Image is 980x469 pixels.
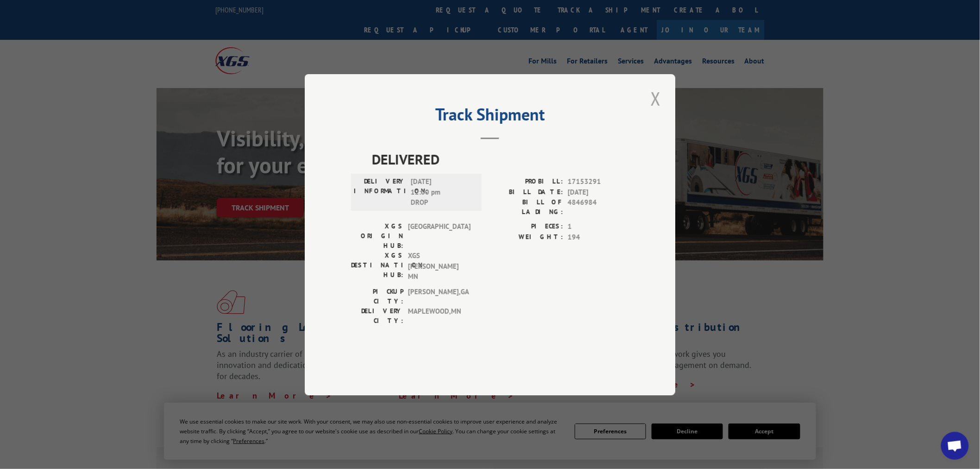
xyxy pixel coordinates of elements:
[568,197,629,217] span: 4846984
[351,222,403,251] label: XGS ORIGIN HUB:
[354,177,406,208] label: DELIVERY INFORMATION:
[568,177,629,187] span: 17153291
[351,286,403,306] label: PICKUP CITY:
[408,222,471,251] span: [GEOGRAPHIC_DATA]
[408,251,471,282] span: XGS [PERSON_NAME] MN
[568,187,629,197] span: [DATE]
[941,432,969,460] a: Open chat
[490,197,563,217] label: BILL OF LADING:
[351,306,403,325] label: DELIVERY CITY:
[490,187,563,197] label: BILL DATE:
[372,149,629,170] span: DELIVERED
[408,286,471,306] span: [PERSON_NAME] , GA
[411,177,473,208] span: [DATE] 12:00 pm DROP
[351,251,403,282] label: XGS DESTINATION HUB:
[648,86,664,111] button: Close modal
[408,306,471,325] span: MAPLEWOOD , MN
[568,222,629,232] span: 1
[490,177,563,187] label: PROBILL:
[351,108,629,126] h2: Track Shipment
[490,232,563,242] label: WEIGHT:
[490,222,563,232] label: PIECES:
[568,232,629,242] span: 194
